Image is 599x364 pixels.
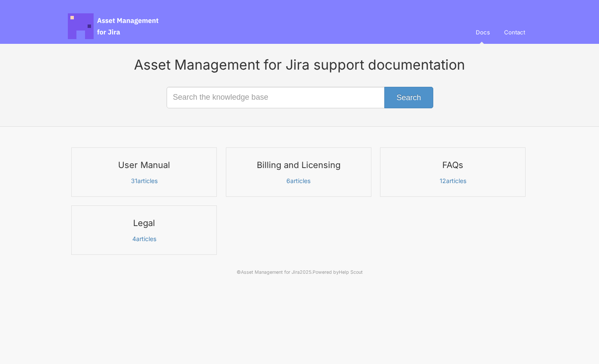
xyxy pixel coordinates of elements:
a: Docs [469,21,496,44]
button: Search [384,87,433,108]
a: FAQs 12articles [380,147,526,197]
p: articles [77,177,211,185]
span: 12 [440,177,446,184]
input: Search the knowledge base [167,87,433,108]
p: articles [231,177,366,185]
span: Powered by [313,269,363,275]
span: 6 [286,177,290,184]
a: Help Scout [339,269,363,275]
span: Asset Management for Jira Docs [68,13,160,39]
span: 31 [131,177,137,184]
a: Legal 4articles [71,205,217,255]
h3: Billing and Licensing [231,159,366,171]
h3: User Manual [77,159,211,171]
a: Billing and Licensing 6articles [226,147,371,197]
p: © 2025. [68,269,532,276]
p: articles [386,177,520,185]
a: Contact [498,21,532,44]
p: articles [77,235,211,243]
span: 4 [132,235,136,242]
h3: FAQs [386,159,520,171]
a: User Manual 31articles [71,147,217,197]
span: Search [396,93,421,102]
a: Asset Management for Jira [241,269,300,275]
h3: Legal [77,217,211,229]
